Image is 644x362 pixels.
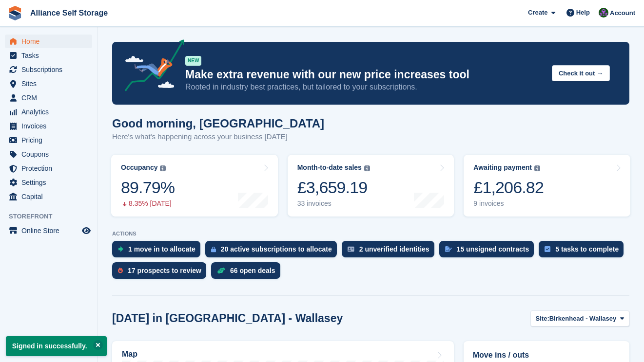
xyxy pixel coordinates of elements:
[297,178,370,198] div: £3,659.19
[21,91,80,105] span: CRM
[552,65,610,81] button: Check it out →
[288,155,454,217] a: Month-to-date sales £3,659.19 33 invoices
[5,190,92,203] a: menu
[121,163,157,172] div: Occupancy
[185,56,201,66] div: NEW
[348,246,354,252] img: verify_identity-adf6edd0f0f0b5bbfe63781bf79b02c33cf7c696d77639b501bdc392416b5a36.svg
[21,35,80,48] span: Home
[5,105,92,119] a: menu
[21,162,80,175] span: Protection
[473,163,532,172] div: Awaiting payment
[185,68,544,82] p: Make extra revenue with our new price increases tool
[5,49,92,62] a: menu
[342,241,439,262] a: 2 unverified identities
[473,349,620,361] h2: Move ins / outs
[21,63,80,76] span: Subscriptions
[122,350,137,359] h2: Map
[117,39,185,95] img: price-adjustments-announcement-icon-8257ccfd72463d97f412b2fc003d46551f7dbcb40ab6d574587a9cd5c0d94...
[21,190,80,203] span: Capital
[539,241,628,262] a: 5 tasks to complete
[26,5,112,21] a: Alliance Self Storage
[21,147,80,161] span: Coupons
[5,35,92,48] a: menu
[221,245,332,253] div: 20 active subscriptions to allocate
[473,178,544,198] div: £1,206.82
[112,131,324,143] p: Here's what's happening across your business [DATE]
[121,199,175,208] div: 8.35% [DATE]
[21,119,80,133] span: Invoices
[21,133,80,147] span: Pricing
[549,314,617,324] span: Birkenhead - Wallasey
[21,105,80,119] span: Analytics
[464,155,630,217] a: Awaiting payment £1,206.82 9 invoices
[528,8,547,18] span: Create
[230,267,275,274] div: 66 open deals
[80,225,92,236] a: Preview store
[185,82,544,92] p: Rooted in industry best practices, but tailored to your subscriptions.
[6,336,107,356] p: Signed in successfully.
[21,49,80,62] span: Tasks
[5,63,92,76] a: menu
[112,262,211,284] a: 17 prospects to review
[364,165,370,171] img: icon-info-grey-7440780725fd019a000dd9b08b2336e03edf1995a4989e88bcd33f0948082b44.svg
[21,176,80,189] span: Settings
[112,231,629,237] p: ACTIONS
[112,117,324,130] h1: Good morning, [GEOGRAPHIC_DATA]
[473,199,544,208] div: 9 invoices
[599,8,608,18] img: Romilly Norton
[128,267,201,274] div: 17 prospects to review
[610,8,635,18] span: Account
[5,147,92,161] a: menu
[112,241,205,262] a: 1 move in to allocate
[5,224,92,237] a: menu
[545,246,550,252] img: task-75834270c22a3079a89374b754ae025e5fb1db73e45f91037f5363f120a921f8.svg
[112,312,343,325] h2: [DATE] in [GEOGRAPHIC_DATA] - Wallasey
[128,245,195,253] div: 1 move in to allocate
[297,163,362,172] div: Month-to-date sales
[118,268,123,273] img: prospect-51fa495bee0391a8d652442698ab0144808aea92771e9ea1ae160a38d050c398.svg
[534,165,540,171] img: icon-info-grey-7440780725fd019a000dd9b08b2336e03edf1995a4989e88bcd33f0948082b44.svg
[5,119,92,133] a: menu
[555,245,619,253] div: 5 tasks to complete
[8,6,22,20] img: stora-icon-8386f47178a22dfd0bd8f6a31ec36ba5ce8667c1dd55bd0f319d3a0aa187defe.svg
[5,133,92,147] a: menu
[530,310,629,326] button: Site: Birkenhead - Wallasey
[118,246,123,252] img: move_ins_to_allocate_icon-fdf77a2bb77ea45bf5b3d319d69a93e2d87916cf1d5bf7949dd705db3b84f3ca.svg
[536,314,549,324] span: Site:
[5,91,92,105] a: menu
[457,245,529,253] div: 15 unsigned contracts
[576,8,590,18] span: Help
[111,155,278,217] a: Occupancy 89.79% 8.35% [DATE]
[121,178,175,198] div: 89.79%
[5,176,92,189] a: menu
[21,224,80,237] span: Online Store
[439,241,539,262] a: 15 unsigned contracts
[21,77,80,90] span: Sites
[9,212,97,221] span: Storefront
[211,246,216,253] img: active_subscription_to_allocate_icon-d502201f5373d7db506a760aba3b589e785aa758c864c3986d89f69b8ff3...
[5,162,92,175] a: menu
[5,77,92,90] a: menu
[445,246,452,252] img: contract_signature_icon-13c848040528278c33f63329250d36e43548de30e8caae1d1a13099fd9432cc5.svg
[217,267,225,274] img: deal-1b604bf984904fb50ccaf53a9ad4b4a5d6e5aea283cecdc64d6e3604feb123c2.svg
[160,165,166,171] img: icon-info-grey-7440780725fd019a000dd9b08b2336e03edf1995a4989e88bcd33f0948082b44.svg
[205,241,342,262] a: 20 active subscriptions to allocate
[297,199,370,208] div: 33 invoices
[211,262,285,284] a: 66 open deals
[359,245,429,253] div: 2 unverified identities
